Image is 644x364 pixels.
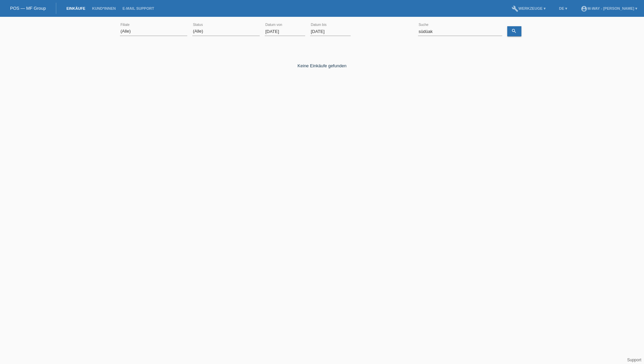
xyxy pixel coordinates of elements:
[577,6,641,10] a: account_circlem-way - [PERSON_NAME] ▾
[63,6,89,10] a: Einkäufe
[10,6,46,11] a: POS — MF Group
[627,358,641,362] a: Support
[556,6,571,10] a: DE ▾
[120,53,524,68] div: Keine Einkäufe gefunden
[89,6,119,10] a: Kund*innen
[511,28,517,34] i: search
[507,26,521,36] a: search
[508,6,549,10] a: buildWerkzeuge ▾
[119,6,158,10] a: E-Mail Support
[512,5,518,12] i: build
[581,5,587,12] i: account_circle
